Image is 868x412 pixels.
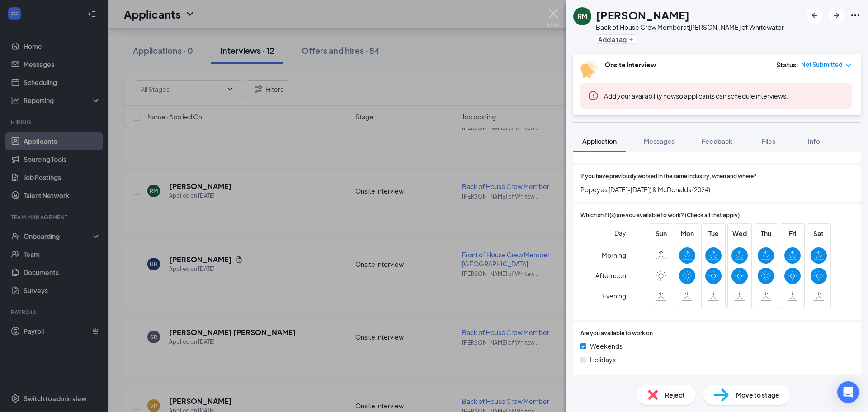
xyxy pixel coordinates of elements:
span: Application [582,137,617,145]
svg: Plus [628,37,634,42]
div: RM [578,12,587,21]
svg: ArrowRight [831,10,842,21]
span: so applicants can schedule interviews. [604,92,788,100]
button: ArrowLeftNew [807,7,823,24]
button: Add your availability now [604,91,676,100]
button: ArrowRight [828,7,844,24]
span: Evening [602,288,626,304]
span: Are you available to work on [580,329,653,338]
span: Day [614,228,626,238]
b: Onsite Interview [605,61,656,69]
span: Tue [705,228,722,238]
span: Fri [784,228,801,238]
span: Wed [731,228,748,238]
div: Status : [776,60,798,69]
span: Sat [811,228,827,238]
span: Info [808,137,820,145]
svg: Error [588,90,599,101]
span: Files [762,137,775,145]
button: PlusAdd a tag [596,34,636,44]
div: Open Intercom Messenger [837,381,859,403]
span: If you have previously worked in the same industry, when and where? [580,172,757,181]
span: Messages [644,137,675,145]
svg: ArrowLeftNew [809,10,820,21]
span: Mon [679,228,695,238]
svg: Ellipses [850,10,861,21]
span: Popeyes [DATE]-[DATE]) & McDonalds (2024) [580,185,854,194]
span: Thu [758,228,774,238]
span: Afternoon [595,267,626,284]
span: down [845,62,852,69]
div: Back of House Crew Member at [PERSON_NAME] of Whitewater [596,23,784,32]
h1: [PERSON_NAME] [596,7,689,23]
span: Move to stage [736,390,779,400]
span: Sun [653,228,669,238]
span: Not Submitted [801,60,843,69]
span: Morning [602,247,626,263]
span: Reject [665,390,685,400]
span: Which shift(s) are you available to work? (Check all that apply) [580,211,740,220]
span: Weekends [590,341,623,351]
span: Holidays [590,355,616,365]
span: Feedback [702,137,732,145]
